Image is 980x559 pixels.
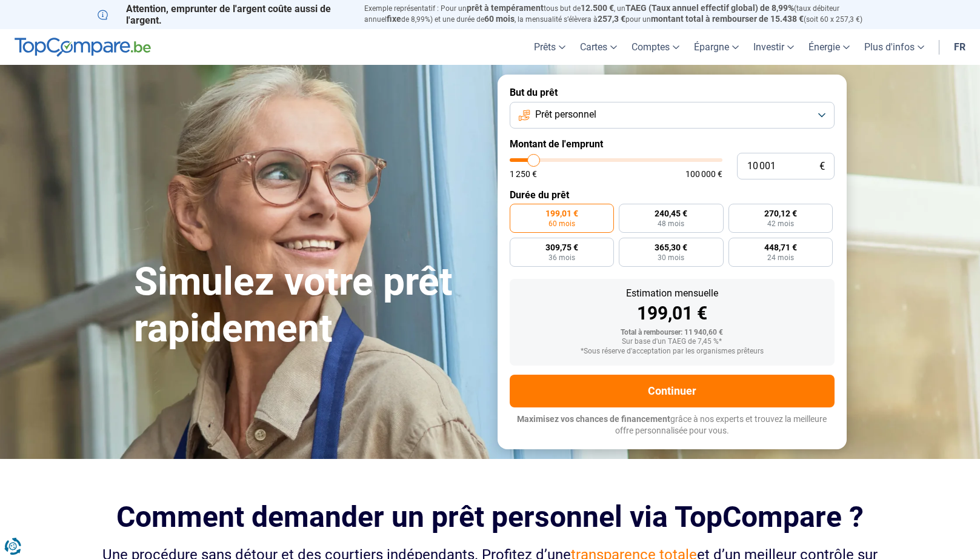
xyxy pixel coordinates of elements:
a: Épargne [687,29,746,65]
button: Prêt personnel [510,102,835,129]
span: 24 mois [767,254,794,261]
p: Exemple représentatif : Pour un tous but de , un (taux débiteur annuel de 8,99%) et une durée de ... [364,3,883,25]
span: 42 mois [767,220,794,227]
span: 365,30 € [655,243,687,252]
span: 36 mois [548,254,575,261]
div: 199,01 € [519,304,825,323]
span: TAEG (Taux annuel effectif global) de 8,99% [625,3,794,13]
span: 48 mois [658,220,684,227]
span: 257,3 € [598,14,625,24]
span: 100 000 € [685,170,722,178]
div: *Sous réserve d'acceptation par les organismes prêteurs [519,347,825,356]
span: montant total à rembourser de 15.438 € [651,14,804,24]
p: Attention, emprunter de l'argent coûte aussi de l'argent. [98,3,350,26]
div: Total à rembourser: 11 940,60 € [519,329,825,337]
span: € [819,161,825,172]
span: 12.500 € [581,3,614,13]
span: fixe [387,14,401,24]
a: Cartes [573,29,624,65]
span: prêt à tempérament [467,3,544,13]
span: 448,71 € [764,243,797,252]
span: 30 mois [658,254,684,261]
div: Sur base d'un TAEG de 7,45 %* [519,338,825,346]
span: 240,45 € [655,209,687,218]
label: But du prêt [510,87,835,98]
img: TopCompare [15,38,151,57]
span: Prêt personnel [535,108,596,121]
label: Durée du prêt [510,189,835,201]
a: Comptes [624,29,687,65]
span: 60 mois [548,220,575,227]
a: fr [947,29,973,65]
p: grâce à nos experts et trouvez la meilleure offre personnalisée pour vous. [510,413,835,437]
span: 309,75 € [545,243,578,252]
span: 270,12 € [764,209,797,218]
a: Énergie [801,29,857,65]
a: Investir [746,29,801,65]
span: 1 250 € [510,170,537,178]
h1: Simulez votre prêt rapidement [134,259,483,352]
span: Maximisez vos chances de financement [517,414,670,424]
span: 199,01 € [545,209,578,218]
h2: Comment demander un prêt personnel via TopCompare ? [98,500,883,534]
button: Continuer [510,375,835,407]
a: Plus d'infos [857,29,932,65]
span: 60 mois [484,14,515,24]
div: Estimation mensuelle [519,289,825,298]
label: Montant de l'emprunt [510,138,835,150]
a: Prêts [527,29,573,65]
